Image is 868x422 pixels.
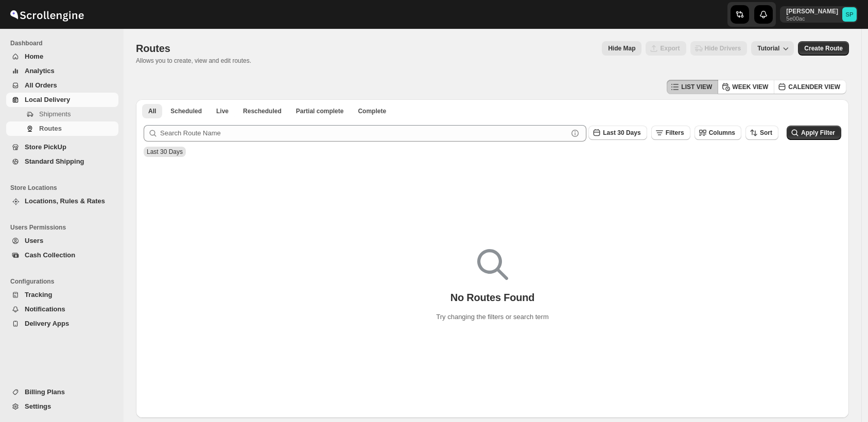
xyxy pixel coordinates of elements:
span: Last 30 Days [603,129,640,136]
span: Delivery Apps [25,320,69,327]
span: Columns [709,129,735,136]
button: Analytics [6,64,118,78]
button: Delivery Apps [6,316,118,331]
span: Store Locations [10,184,118,192]
span: Cash Collection [25,251,75,259]
img: Empty search results [477,249,508,280]
span: Billing Plans [25,388,65,396]
span: Partial complete [296,107,344,115]
span: Local Delivery [25,96,70,103]
span: Standard Shipping [25,157,84,165]
button: Shipments [6,107,118,121]
span: Locations, Rules & Rates [25,197,105,205]
button: Last 30 Days [588,126,647,140]
span: Apply Filter [801,129,835,136]
button: Billing Plans [6,385,118,399]
span: Settings [25,402,51,410]
text: SP [846,11,854,17]
span: LIST VIEW [681,83,712,91]
button: Apply Filter [787,126,841,140]
button: Notifications [6,302,118,316]
span: Tracking [25,291,52,298]
span: All Orders [25,81,57,89]
span: Sulakshana Pundle [842,7,857,22]
button: Filters [651,126,690,140]
button: Home [6,49,118,64]
span: Notifications [25,305,65,313]
span: Shipments [39,110,71,118]
span: Sort [760,129,772,136]
p: Try changing the filters or search term [436,312,548,322]
button: WEEK VIEW [718,80,774,94]
img: ScrollEngine [8,2,85,27]
button: Columns [695,126,741,140]
button: Cash Collection [6,248,118,262]
span: Last 30 Days [147,148,183,155]
span: Hide Map [608,44,635,52]
span: Routes [136,43,170,54]
span: Scheduled [170,107,202,115]
p: No Routes Found [450,291,535,304]
button: Settings [6,399,118,414]
button: Tutorial [751,41,794,56]
span: Store PickUp [25,143,66,151]
button: Routes [6,121,118,136]
button: All Orders [6,78,118,93]
button: All routes [142,104,162,118]
span: WEEK VIEW [732,83,768,91]
button: Map action label [602,41,641,56]
p: [PERSON_NAME] [786,7,838,15]
span: Rescheduled [243,107,282,115]
span: Dashboard [10,39,118,47]
span: Create Route [804,44,843,52]
button: LIST VIEW [667,80,718,94]
button: Sort [745,126,778,140]
span: Filters [666,129,684,136]
span: Live [216,107,229,115]
button: Create Route [798,41,849,56]
input: Search Route Name [160,125,568,142]
span: Tutorial [757,45,779,52]
span: Configurations [10,277,118,286]
p: Allows you to create, view and edit routes. [136,57,251,65]
span: Home [25,52,43,60]
button: Tracking [6,288,118,302]
button: User menu [780,6,858,23]
span: Complete [358,107,386,115]
button: CALENDER VIEW [774,80,846,94]
button: Users [6,234,118,248]
span: Users Permissions [10,223,118,232]
span: Routes [39,125,62,132]
span: All [148,107,156,115]
span: Users [25,237,43,244]
button: Locations, Rules & Rates [6,194,118,208]
span: Analytics [25,67,55,75]
span: CALENDER VIEW [788,83,840,91]
p: 5e00ac [786,15,838,22]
